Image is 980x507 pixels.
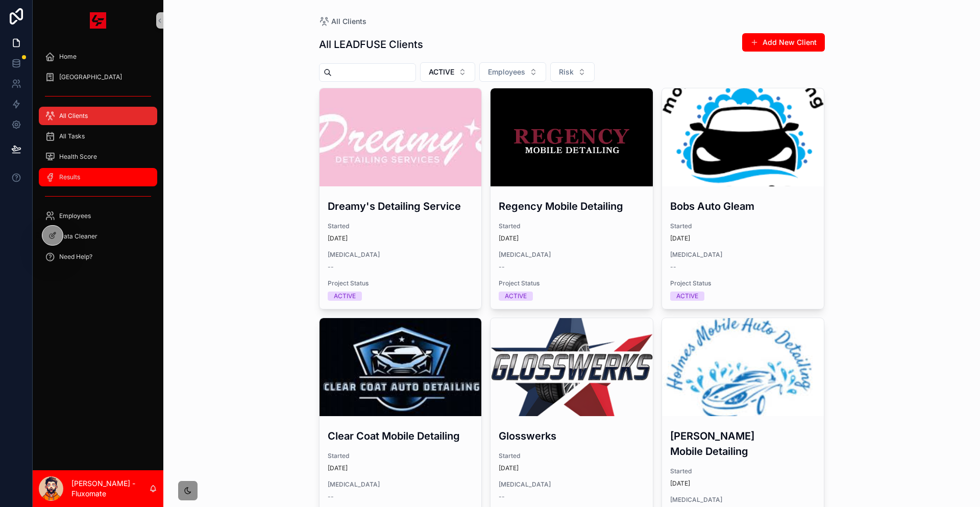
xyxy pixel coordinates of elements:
span: [MEDICAL_DATA] [328,251,474,259]
h3: Regency Mobile Detailing [499,199,645,214]
button: Add New Client [742,33,825,52]
span: -- [328,493,334,501]
h3: Dreamy's Detailing Service [328,199,474,214]
span: All Tasks [59,132,85,140]
span: [MEDICAL_DATA] [670,496,816,504]
span: Data Cleaner [59,232,97,240]
span: Started [670,467,816,475]
span: Home [59,53,77,61]
div: images-(1).jpeg [662,318,824,416]
span: [MEDICAL_DATA] [328,480,474,489]
span: All Clients [59,112,88,120]
h3: Glosswerks [499,428,645,444]
p: [DATE] [499,464,519,472]
p: [DATE] [670,234,690,243]
span: Started [328,222,474,230]
p: [PERSON_NAME] - Fluxomate [71,478,149,499]
span: Risk [559,67,574,77]
div: ACTIVE [505,292,527,301]
span: Employees [488,67,525,77]
p: [DATE] [670,479,690,488]
p: [DATE] [499,234,519,243]
a: Health Score [39,148,157,166]
span: [MEDICAL_DATA] [499,251,645,259]
h1: All LEADFUSE Clients [319,37,423,52]
a: Employees [39,207,157,225]
a: Home [39,47,157,66]
span: Started [670,222,816,230]
div: images-(4).jpeg [320,88,482,186]
span: Project Status [670,279,816,287]
a: All Tasks [39,127,157,146]
a: Results [39,168,157,186]
a: Regency Mobile DetailingStarted[DATE][MEDICAL_DATA]--Project StatusACTIVE [490,88,653,309]
button: Select Button [550,62,595,82]
span: -- [499,263,505,271]
span: [GEOGRAPHIC_DATA] [59,73,122,81]
span: -- [499,493,505,501]
span: Started [328,452,474,460]
span: Results [59,173,80,181]
span: Started [499,452,645,460]
a: Dreamy's Detailing ServiceStarted[DATE][MEDICAL_DATA]--Project StatusACTIVE [319,88,482,309]
h3: [PERSON_NAME] Mobile Detailing [670,428,816,459]
span: Started [499,222,645,230]
button: Select Button [420,62,475,82]
h3: Bobs Auto Gleam [670,199,816,214]
div: ACTIVE [334,292,356,301]
div: images-(6).png [662,88,824,186]
span: -- [670,263,676,271]
span: All Clients [331,16,366,27]
div: images-(2).jpeg [320,318,482,416]
span: Project Status [499,279,645,287]
span: Project Status [328,279,474,287]
span: [MEDICAL_DATA] [670,251,816,259]
a: Data Cleaner [39,227,157,246]
span: ACTIVE [429,67,454,77]
a: All Clients [319,16,366,27]
span: Health Score [59,153,97,161]
a: All Clients [39,107,157,125]
p: [DATE] [328,464,348,472]
a: [GEOGRAPHIC_DATA] [39,68,157,86]
p: [DATE] [328,234,348,243]
div: glosswerks-logo1.png [491,318,653,416]
div: ACTIVE [676,292,698,301]
div: Untitled-1-Recovered.png [491,88,653,186]
span: [MEDICAL_DATA] [499,480,645,489]
span: Employees [59,212,91,220]
span: -- [328,263,334,271]
h3: Clear Coat Mobile Detailing [328,428,474,444]
a: Bobs Auto GleamStarted[DATE][MEDICAL_DATA]--Project StatusACTIVE [661,88,825,309]
div: scrollable content [33,41,163,278]
button: Select Button [479,62,546,82]
img: App logo [90,12,106,29]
